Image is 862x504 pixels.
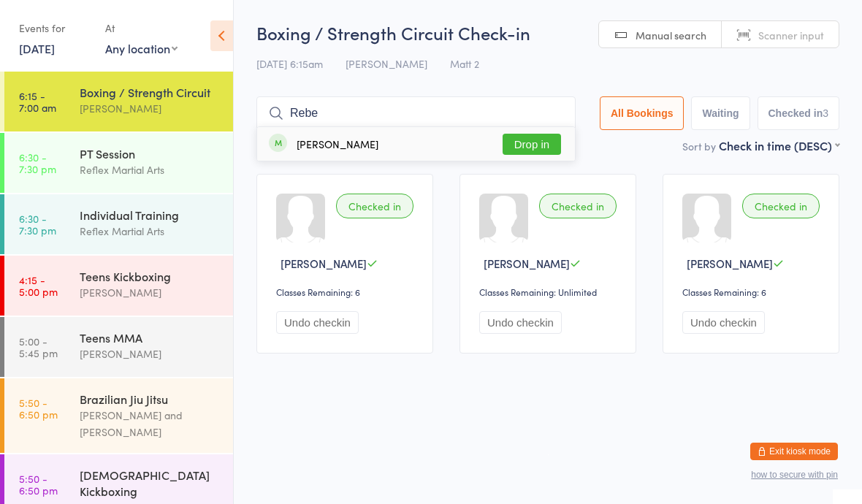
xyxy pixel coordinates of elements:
div: PT Session [80,145,221,161]
button: Undo checkin [276,311,359,334]
a: [DATE] [19,40,55,56]
div: Boxing / Strength Circuit [80,84,221,100]
div: Brazilian Jiu Jitsu [80,391,221,407]
span: [PERSON_NAME] [687,256,773,271]
span: Matt 2 [450,56,479,71]
time: 4:15 - 5:00 pm [19,274,58,297]
time: 6:15 - 7:00 am [19,90,56,113]
button: All Bookings [600,96,684,130]
button: Waiting [691,96,750,130]
div: [PERSON_NAME] [297,138,378,150]
a: 5:00 -5:45 pmTeens MMA[PERSON_NAME] [4,317,233,377]
a: 5:50 -6:50 pmBrazilian Jiu Jitsu[PERSON_NAME] and [PERSON_NAME] [4,378,233,453]
a: 4:15 -5:00 pmTeens Kickboxing[PERSON_NAME] [4,256,233,316]
time: 5:50 - 6:50 pm [19,397,58,420]
div: Classes Remaining: Unlimited [479,286,621,298]
button: Exit kiosk mode [750,443,838,460]
div: Checked in [336,194,413,218]
div: [PERSON_NAME] [80,345,221,362]
div: 3 [823,107,828,119]
div: Checked in [539,194,617,218]
div: At [105,16,178,40]
div: Individual Training [80,207,221,223]
a: 6:30 -7:30 pmIndividual TrainingReflex Martial Arts [4,194,233,254]
button: Checked in3 [758,96,840,130]
div: Checked in [742,194,820,218]
label: Sort by [682,139,716,153]
div: Teens Kickboxing [80,268,221,284]
div: Classes Remaining: 6 [276,286,418,298]
div: [PERSON_NAME] and [PERSON_NAME] [80,407,221,440]
span: [PERSON_NAME] [484,256,570,271]
button: how to secure with pin [751,470,838,480]
span: Scanner input [758,28,824,42]
span: Manual search [636,28,706,42]
time: 6:30 - 7:30 pm [19,151,56,175]
a: 6:15 -7:00 amBoxing / Strength Circuit[PERSON_NAME] [4,72,233,131]
button: Undo checkin [682,311,765,334]
span: [PERSON_NAME] [346,56,427,71]
div: [PERSON_NAME] [80,284,221,301]
div: Reflex Martial Arts [80,161,221,178]
div: [PERSON_NAME] [80,100,221,117]
span: [DATE] 6:15am [256,56,323,71]
time: 5:50 - 6:50 pm [19,473,58,496]
span: [PERSON_NAME] [281,256,367,271]
div: Classes Remaining: 6 [682,286,824,298]
div: Reflex Martial Arts [80,223,221,240]
a: 6:30 -7:30 pmPT SessionReflex Martial Arts [4,133,233,193]
button: Undo checkin [479,311,562,334]
input: Search [256,96,576,130]
time: 6:30 - 7:30 pm [19,213,56,236]
div: Events for [19,16,91,40]
div: Teens MMA [80,329,221,345]
h2: Boxing / Strength Circuit Check-in [256,20,839,45]
time: 5:00 - 5:45 pm [19,335,58,359]
div: Check in time (DESC) [719,137,839,153]
div: [DEMOGRAPHIC_DATA] Kickboxing [80,467,221,499]
button: Drop in [503,134,561,155]
div: Any location [105,40,178,56]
